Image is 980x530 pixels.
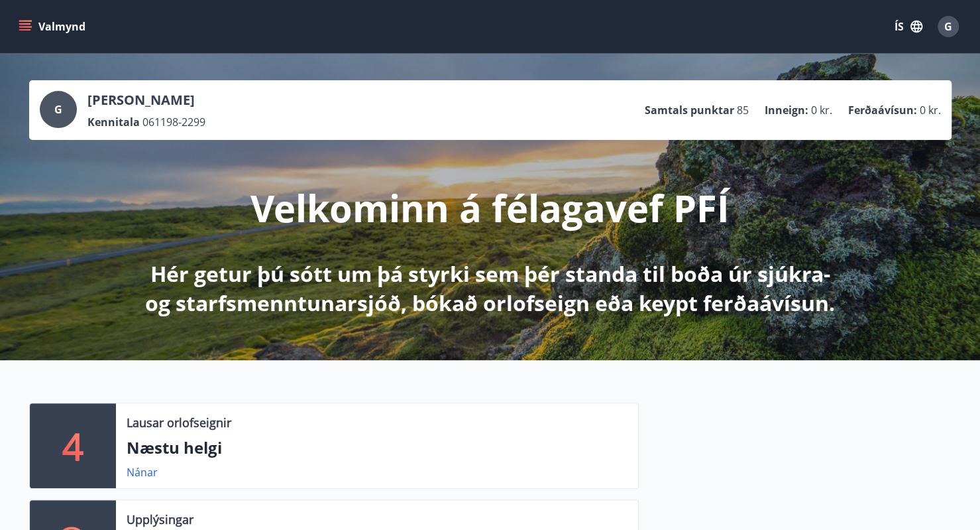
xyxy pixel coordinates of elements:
p: Hér getur þú sótt um þá styrki sem þér standa til boða úr sjúkra- og starfsmenntunarsjóð, bókað o... [140,259,840,318]
p: Kennitala [87,115,140,129]
p: Inneign : [765,103,808,117]
button: ÍS [887,15,930,38]
span: G [54,102,62,117]
p: Upplýsingar [127,511,193,528]
span: 061198-2299 [142,115,205,129]
p: Næstu helgi [127,436,627,459]
p: Samtals punktar [645,103,734,117]
p: Velkominn á félagavef PFÍ [250,182,730,233]
button: G [932,11,964,42]
p: Lausar orlofseignir [127,414,231,431]
p: 4 [62,421,83,471]
button: menu [16,15,91,38]
span: 0 kr. [811,103,832,117]
span: 0 kr. [920,103,941,117]
a: Nánar [127,465,158,480]
span: 85 [737,103,749,117]
p: Ferðaávísun : [848,103,917,117]
span: G [944,19,952,34]
p: [PERSON_NAME] [87,91,205,109]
